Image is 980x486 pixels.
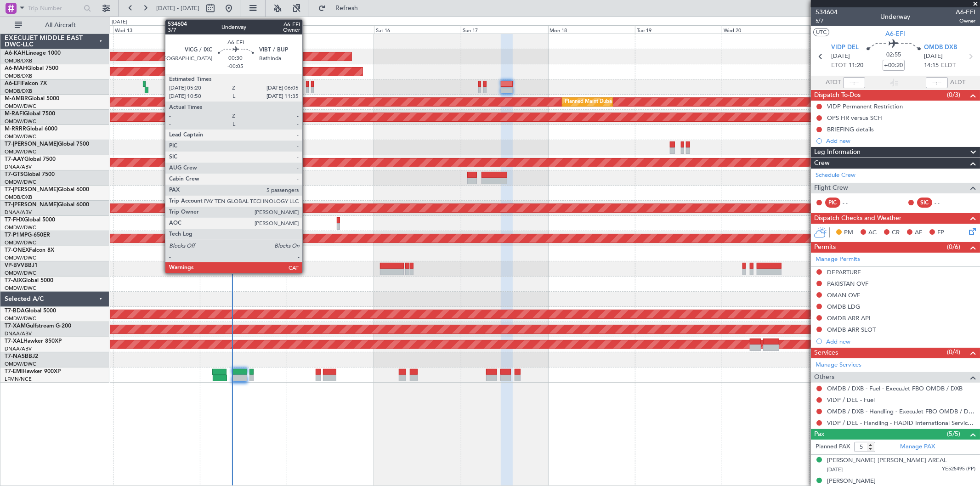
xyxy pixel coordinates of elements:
div: Sun 17 [461,25,548,34]
span: T7-FHX [5,217,24,223]
span: M-RRRR [5,126,26,132]
span: ETOT [831,61,846,70]
span: ALDT [950,78,965,87]
span: A6-EFI [956,7,975,17]
div: OMDB ARR SLOT [827,326,876,333]
span: [DATE] [827,466,843,473]
div: OPS HR versus SCH [827,114,882,122]
div: Add new [826,137,975,145]
span: AC [868,228,877,237]
a: OMDW/DWC [5,315,36,322]
button: Refresh [314,1,369,16]
span: ATOT [826,78,841,87]
a: OMDB/DXB [5,88,32,95]
div: DEPARTURE [827,268,861,276]
span: T7-EMI [5,369,23,374]
a: Manage PAX [900,442,935,452]
a: T7-[PERSON_NAME]Global 6000 [5,187,89,192]
a: T7-[PERSON_NAME]Global 6000 [5,202,89,208]
div: SIC [917,198,932,208]
a: VP-BVVBBJ1 [5,263,38,268]
span: (0/6) [947,242,960,252]
span: T7-[PERSON_NAME] [5,202,58,208]
a: OMDB/DXB [5,194,32,201]
span: M-RAFI [5,111,24,117]
a: LFMN/NCE [5,376,32,383]
a: OMDW/DWC [5,239,36,246]
div: [PERSON_NAME] [PERSON_NAME] AREAL [827,456,947,465]
div: Fri 15 [287,25,374,34]
a: T7-XALHawker 850XP [5,339,62,344]
span: A6-MAH [5,66,27,71]
span: T7-[PERSON_NAME] [5,187,58,192]
a: Manage Permits [816,255,860,264]
span: A6-EFI [5,81,22,86]
span: Pax [814,429,824,440]
a: T7-ONEXFalcon 8X [5,248,54,253]
a: T7-[PERSON_NAME]Global 7500 [5,141,89,147]
span: T7-BDA [5,308,25,314]
div: BRIEFING details [827,125,874,133]
span: T7-NAS [5,354,25,359]
a: OMDB/DXB [5,73,32,79]
a: T7-FHXGlobal 5000 [5,217,55,223]
div: PAKISTAN OVF [827,280,868,288]
span: T7-GTS [5,172,23,177]
span: T7-XAM [5,323,26,329]
a: OMDB/DXB [5,57,32,64]
div: Add new [826,338,975,345]
span: (0/3) [947,90,960,100]
a: M-AMBRGlobal 5000 [5,96,59,102]
div: OMAN OVF [827,291,860,299]
span: T7-AAY [5,157,24,162]
a: DNAA/ABV [5,345,32,352]
span: Crew [814,158,830,169]
div: [DATE] [112,18,127,26]
div: Thu 21 [809,25,896,34]
input: --:-- [843,77,865,88]
span: OMDB DXB [924,43,957,52]
a: OMDW/DWC [5,224,36,231]
a: OMDW/DWC [5,133,36,140]
span: 11:20 [849,61,863,70]
span: Dispatch Checks and Weather [814,213,901,224]
div: Wed 20 [722,25,809,34]
a: T7-GTSGlobal 7500 [5,172,55,177]
span: (5/5) [947,429,960,439]
a: T7-AAYGlobal 7500 [5,157,56,162]
span: T7-XAL [5,339,23,344]
a: Manage Services [816,361,861,370]
span: [DATE] [831,52,850,61]
span: Leg Information [814,147,861,158]
a: Schedule Crew [816,171,855,180]
span: Flight Crew [814,183,848,193]
span: T7-P1MP [5,232,28,238]
div: OMDB ARR API [827,314,871,322]
span: 5/7 [816,17,838,25]
span: T7-[PERSON_NAME] [5,141,58,147]
span: 02:55 [886,51,901,60]
button: UTC [813,28,829,36]
span: Refresh [328,5,366,11]
span: T7-AIX [5,278,22,283]
span: AF [915,228,922,237]
span: Others [814,372,834,383]
button: All Aircraft [10,18,100,33]
a: OMDW/DWC [5,148,36,155]
a: OMDW/DWC [5,270,36,277]
a: OMDW/DWC [5,118,36,125]
a: OMDW/DWC [5,285,36,292]
span: [DATE] [924,52,943,61]
a: OMDB / DXB - Fuel - ExecuJet FBO OMDB / DXB [827,384,963,392]
div: - - [843,198,863,207]
a: OMDW/DWC [5,103,36,110]
div: Underway [881,12,911,22]
span: Services [814,348,838,358]
span: All Aircraft [24,22,97,28]
span: 534604 [816,7,838,17]
input: Trip Number [28,1,81,15]
a: M-RAFIGlobal 7500 [5,111,55,117]
a: DNAA/ABV [5,164,32,170]
a: T7-P1MPG-650ER [5,232,50,238]
span: M-AMBR [5,96,28,102]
